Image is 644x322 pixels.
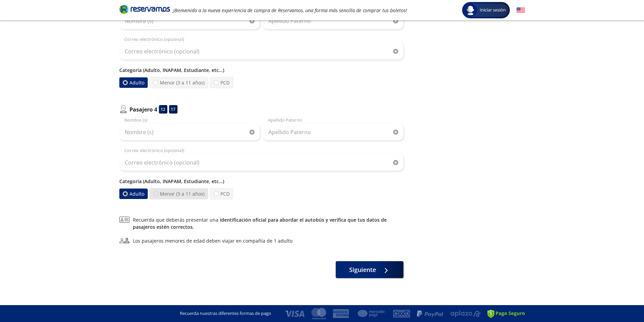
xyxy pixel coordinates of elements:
[119,4,170,14] i: Brand Logo
[159,105,167,114] div: 12
[349,265,376,274] span: Siguiente
[477,7,508,14] span: Iniciar sesión
[119,67,403,74] p: Categoría (Adulto, INAPAM, Estudiante, etc...)
[336,261,403,278] button: Siguiente
[119,178,403,185] p: Categoría (Adulto, INAPAM, Estudiante, etc...)
[119,189,147,199] label: Adulto
[119,77,147,88] label: Adulto
[119,43,403,60] input: Correo electrónico (opcional)
[119,124,260,141] input: Nombre (s)
[263,13,403,29] input: Apellido Paterno
[133,217,387,230] a: identificación oficial para abordar el autobús y verifica que tus datos de pasajeros estén correc...
[133,216,403,230] span: Recuerda que deberás presentar una
[119,154,403,171] input: Correo electrónico (opcional)
[210,188,233,199] label: PCD
[129,105,157,114] p: Pasajero 4
[169,105,177,114] div: 17
[173,7,407,14] em: ¡Bienvenido a la nueva experiencia de compra de Reservamos, una forma más sencilla de comprar tus...
[149,77,208,88] label: Menor (3 a 11 años)
[180,310,271,317] p: Recuerda nuestras diferentes formas de pago
[119,13,260,29] input: Nombre (s)
[133,237,292,244] div: Los pasajeros menores de edad deben viajar en compañía de 1 adulto
[119,4,170,16] a: Brand Logo
[149,188,208,199] label: Menor (3 a 11 años)
[210,77,233,88] label: PCD
[517,6,525,15] button: English
[263,124,403,141] input: Apellido Paterno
